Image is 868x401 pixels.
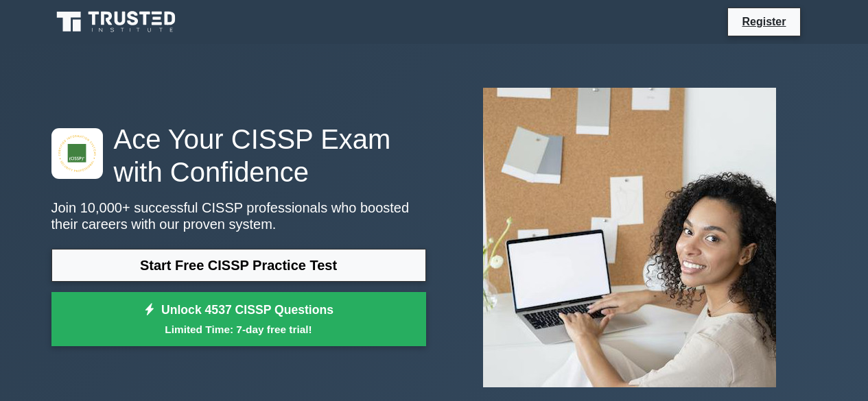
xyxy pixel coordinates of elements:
a: Start Free CISSP Practice Test [51,249,426,282]
h1: Ace Your CISSP Exam with Confidence [51,123,426,189]
p: Join 10,000+ successful CISSP professionals who boosted their careers with our proven system. [51,199,426,232]
a: Unlock 4537 CISSP QuestionsLimited Time: 7-day free trial! [51,292,426,347]
small: Limited Time: 7-day free trial! [69,321,409,337]
a: Register [734,13,794,30]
